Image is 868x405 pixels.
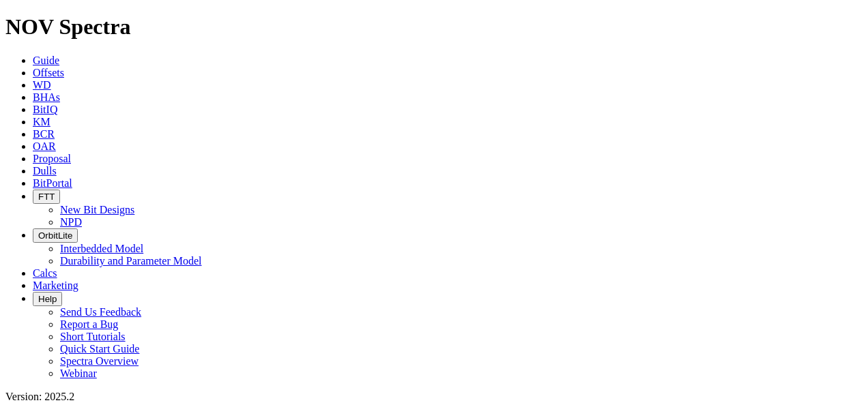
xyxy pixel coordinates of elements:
[60,343,139,355] a: Quick Start Guide
[38,230,72,241] span: OrbitLite
[38,192,55,202] span: FTT
[60,204,134,215] a: New Bit Designs
[60,331,126,342] a: Short Tutorials
[33,280,78,291] a: Marketing
[5,391,863,403] div: Version: 2025.2
[33,267,57,279] a: Calcs
[33,67,64,78] a: Offsets
[60,255,202,267] a: Durability and Parameter Model
[60,355,139,367] a: Spectra Overview
[60,243,143,254] a: Interbedded Model
[60,318,118,330] a: Report a Bug
[33,292,62,306] button: Help
[33,153,71,164] a: Proposal
[33,104,57,115] a: BitIQ
[38,294,57,304] span: Help
[33,116,50,127] a: KM
[33,177,72,189] a: BitPortal
[33,91,60,103] a: BHAs
[33,190,60,204] button: FTT
[33,140,56,152] a: OAR
[33,128,55,140] a: BCR
[60,216,82,228] a: NPD
[5,14,863,40] h1: NOV Spectra
[60,367,97,379] a: Webinar
[33,79,51,91] a: WD
[33,228,78,243] button: OrbitLite
[33,165,57,177] a: Dulls
[60,306,141,318] a: Send Us Feedback
[33,55,59,66] a: Guide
